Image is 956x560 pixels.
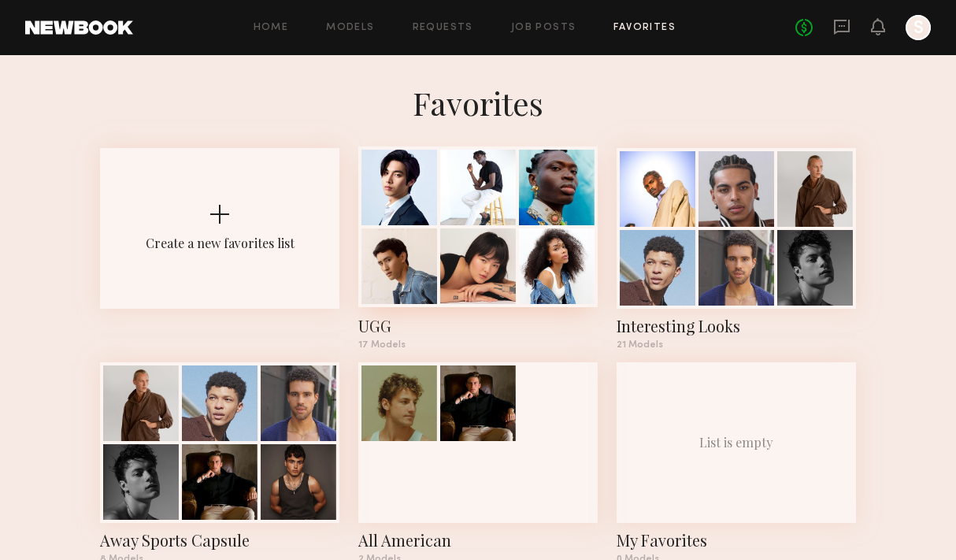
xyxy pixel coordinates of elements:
[617,340,856,350] div: 21 Models
[906,15,931,40] a: S
[254,23,289,33] a: Home
[358,529,598,551] div: All American
[358,315,598,337] div: UGG
[613,23,676,33] a: Favorites
[358,148,598,350] a: UGG17 Models
[358,340,598,350] div: 17 Models
[617,315,856,337] div: Interesting Looks
[699,434,773,451] div: List is empty
[511,23,576,33] a: Job Posts
[100,148,339,362] button: Create a new favorites list
[617,148,856,350] a: Interesting Looks21 Models
[326,23,374,33] a: Models
[617,529,856,551] div: My Favorites
[413,23,473,33] a: Requests
[100,529,339,551] div: Away Sports Capsule
[146,235,295,251] div: Create a new favorites list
